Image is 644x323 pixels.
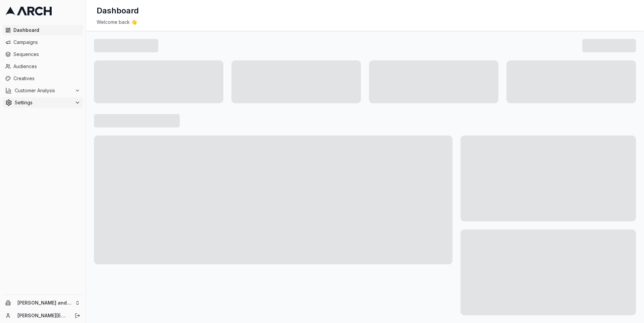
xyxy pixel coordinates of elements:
span: Dashboard [13,27,80,34]
span: Customer Analysis [15,87,72,94]
a: [PERSON_NAME][EMAIL_ADDRESS][DOMAIN_NAME] [17,312,67,319]
a: Audiences [3,61,83,72]
span: Creatives [13,75,80,82]
a: Creatives [3,73,83,84]
button: [PERSON_NAME] and Sons [3,298,83,308]
span: Campaigns [13,39,80,46]
button: Customer Analysis [3,85,83,96]
span: Settings [15,99,72,106]
span: Sequences [13,51,80,58]
span: [PERSON_NAME] and Sons [17,300,72,306]
a: Dashboard [3,25,83,36]
button: Log out [73,311,82,320]
a: Sequences [3,49,83,60]
a: Campaigns [3,37,83,48]
span: Audiences [13,63,80,70]
h1: Dashboard [97,5,139,16]
div: Welcome back 👋 [97,19,633,25]
button: Settings [3,97,83,108]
